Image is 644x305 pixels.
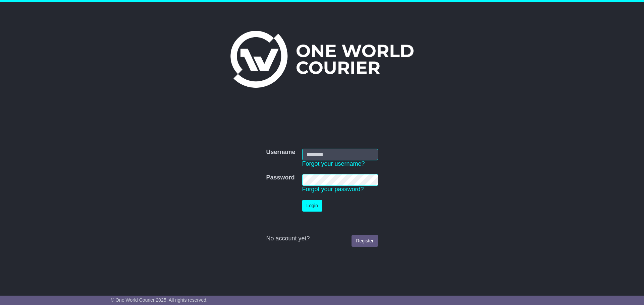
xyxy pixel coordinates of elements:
div: No account yet? [266,235,378,242]
a: Register [352,235,378,247]
label: Password [266,174,294,181]
a: Forgot your username? [302,160,365,167]
span: © One World Courier 2025. All rights reserved. [111,297,208,303]
label: Username [266,149,295,156]
a: Forgot your password? [302,186,364,193]
img: One World [230,31,414,88]
button: Login [302,200,322,212]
